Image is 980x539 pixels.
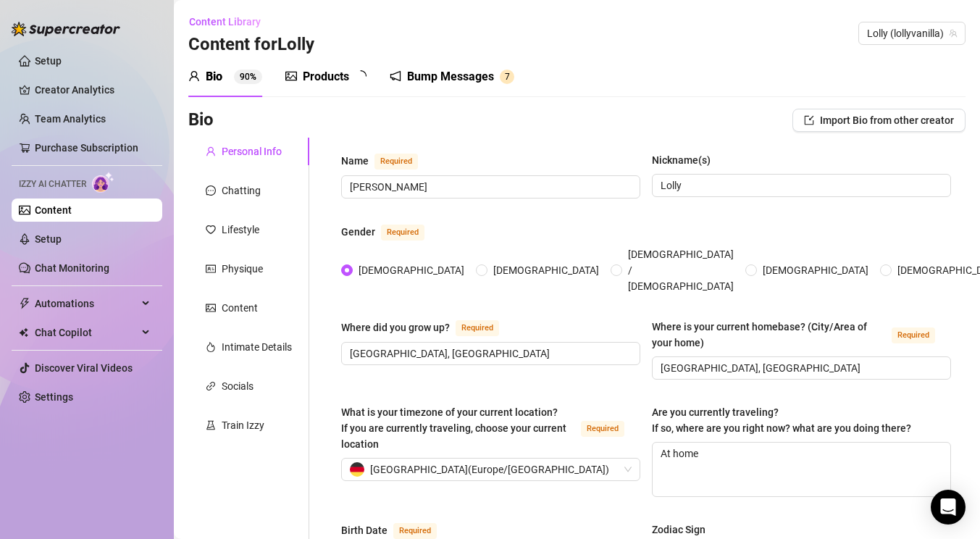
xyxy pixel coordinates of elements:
span: heart [206,225,216,235]
input: Where is your current homebase? (City/Area of your home) [661,360,939,376]
a: Discover Viral Videos [35,362,133,374]
a: Chat Monitoring [35,262,109,274]
input: Where did you grow up? [350,346,629,362]
div: Bio [206,68,222,85]
div: Nickname(s) [652,152,711,168]
a: Setup [35,233,62,245]
span: user [188,70,200,82]
span: import [804,115,814,125]
span: user [206,146,216,156]
span: loading [355,70,367,82]
div: Bump Messages [407,68,494,85]
label: Where did you grow up? [341,319,515,336]
div: Name [341,153,369,169]
span: What is your timezone of your current location? If you are currently traveling, choose your curre... [341,406,566,450]
div: Where is your current homebase? (City/Area of your home) [652,319,886,351]
span: idcard [206,264,216,274]
span: message [206,185,216,196]
span: team [949,29,958,38]
sup: 7 [500,70,514,84]
span: Automations [35,292,138,315]
input: Nickname(s) [661,177,939,193]
span: Required [581,421,624,437]
span: fire [206,342,216,352]
div: Intimate Details [222,339,292,355]
span: Required [456,320,499,336]
span: picture [285,70,297,82]
h3: Bio [188,109,214,132]
span: [DEMOGRAPHIC_DATA] [757,262,874,278]
label: Where is your current homebase? (City/Area of your home) [652,319,951,351]
span: Chat Copilot [35,321,138,344]
img: logo-BBDzfeDw.svg [12,22,120,36]
span: Content Library [189,16,261,28]
span: Are you currently traveling? If so, where are you right now? what are you doing there? [652,406,911,434]
span: [GEOGRAPHIC_DATA] ( Europe/[GEOGRAPHIC_DATA] ) [370,459,609,480]
span: [DEMOGRAPHIC_DATA] [353,262,470,278]
label: Birth Date [341,522,453,539]
span: Required [374,154,418,170]
div: Socials [222,378,254,394]
div: Open Intercom Messenger [931,490,966,525]
span: notification [390,70,401,82]
span: picture [206,303,216,313]
a: Team Analytics [35,113,106,125]
label: Gender [341,223,440,241]
span: Required [381,225,424,241]
a: Creator Analytics [35,78,151,101]
sup: 90% [234,70,262,84]
div: Train Izzy [222,417,264,433]
span: link [206,381,216,391]
h3: Content for Lolly [188,33,314,57]
div: Lifestyle [222,222,259,238]
div: Chatting [222,183,261,199]
span: [DEMOGRAPHIC_DATA] / [DEMOGRAPHIC_DATA] [622,246,740,294]
img: AI Chatter [92,172,114,193]
span: thunderbolt [19,298,30,309]
div: Birth Date [341,522,388,538]
div: Zodiac Sign [652,522,705,538]
textarea: At home [653,443,950,496]
span: Required [393,523,437,539]
img: Chat Copilot [19,327,28,338]
span: [DEMOGRAPHIC_DATA] [487,262,605,278]
div: Where did you grow up? [341,319,450,335]
div: Physique [222,261,263,277]
span: Required [892,327,935,343]
div: Gender [341,224,375,240]
span: Izzy AI Chatter [19,177,86,191]
span: 7 [505,72,510,82]
label: Zodiac Sign [652,522,716,538]
span: Import Bio from other creator [820,114,954,126]
input: Name [350,179,629,195]
div: Products [303,68,349,85]
span: experiment [206,420,216,430]
a: Setup [35,55,62,67]
img: de [350,462,364,477]
button: Import Bio from other creator [792,109,966,132]
a: Content [35,204,72,216]
a: Purchase Subscription [35,142,138,154]
label: Name [341,152,434,170]
button: Content Library [188,10,272,33]
label: Nickname(s) [652,152,721,168]
a: Settings [35,391,73,403]
div: Personal Info [222,143,282,159]
div: Content [222,300,258,316]
span: Lolly (lollyvanilla) [867,22,957,44]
